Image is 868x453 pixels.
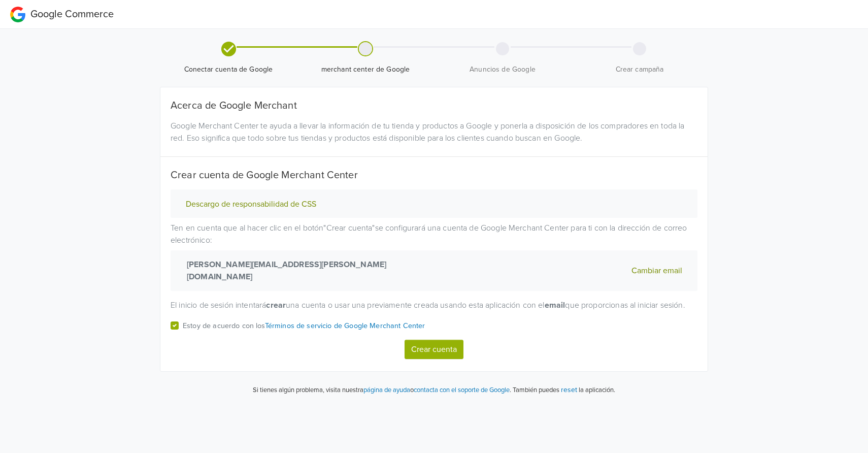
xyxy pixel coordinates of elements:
p: Estoy de acuerdo con los [183,320,425,332]
span: Anuncios de Google [438,64,567,75]
p: Si tienes algún problema, visita nuestra o . [253,385,511,396]
h5: Crear cuenta de Google Merchant Center [171,169,697,181]
strong: email [545,300,565,310]
button: Crear cuenta [405,340,463,359]
p: El inicio de sesión intentará una cuenta o usar una previamente creada usando esta aplicación con... [171,299,697,311]
strong: [PERSON_NAME][EMAIL_ADDRESS][PERSON_NAME][DOMAIN_NAME] [183,258,422,283]
strong: crear [266,300,286,310]
h5: Acerca de Google Merchant [171,100,697,112]
a: Términos de servicio de Google Merchant Center [265,321,425,330]
p: También puedes la aplicación. [511,384,615,396]
a: página de ayuda [363,386,410,394]
span: merchant center de Google [301,64,430,75]
span: Crear campaña [575,64,704,75]
button: reset [561,384,577,396]
div: Google Merchant Center te ayuda a llevar la información de tu tienda y productos a Google y poner... [163,120,705,144]
span: Google Commerce [30,8,114,20]
button: Cambiar email [628,258,685,283]
a: contacta con el soporte de Google [414,386,510,394]
button: Descargo de responsabilidad de CSS [183,199,319,210]
p: Ten en cuenta que al hacer clic en el botón " Crear cuenta " se configurará una cuenta de Google ... [171,222,697,291]
span: Conectar cuenta de Google [164,64,293,75]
